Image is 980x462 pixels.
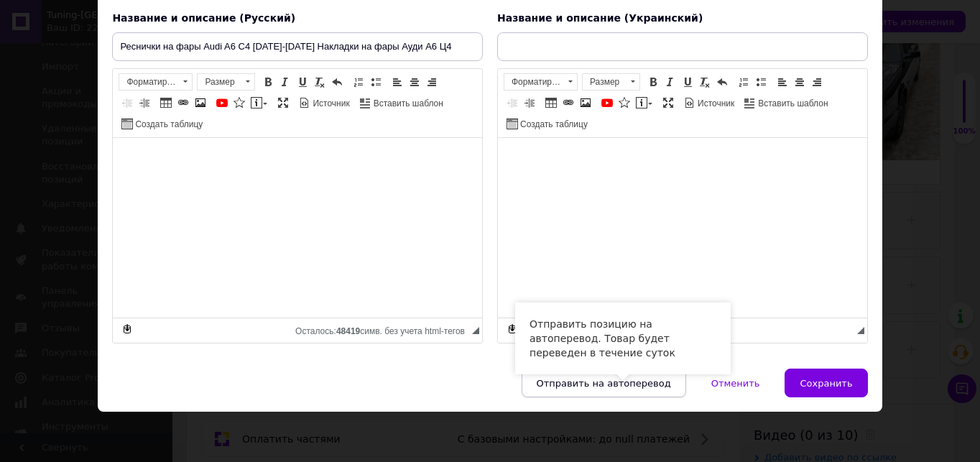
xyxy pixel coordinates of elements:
[680,74,695,90] a: Подчеркнутый (Ctrl+U)
[560,95,576,111] a: Вставить/Редактировать ссылку (Ctrl+L)
[389,74,405,90] a: По левому краю
[714,74,730,90] a: Отменить (Ctrl+Z)
[424,74,440,90] a: По правому краю
[119,74,178,90] span: Форматирование
[193,95,208,111] a: Изображение
[785,369,867,397] button: Сохранить
[498,138,867,318] iframe: Визуальный текстовый редактор, ACA5C840-7BA1-45DC-A3C5-38D44355A20C
[119,321,135,337] a: Сделать резервную копию сейчас
[697,74,713,90] a: Убрать форматирование
[312,74,328,90] a: Убрать форматирование
[537,378,671,389] span: Отправить на автоперевод
[270,57,342,129] img: Связаться с нами в Telegram
[582,73,640,91] a: Размер
[662,74,678,90] a: Курсив (Ctrl+I)
[371,98,443,110] span: Вставить шаблон
[297,95,351,111] a: Источник
[696,369,775,397] button: Отменить
[119,95,135,111] a: Уменьшить отступ
[682,95,736,111] a: Источник
[175,95,191,111] a: Вставить/Редактировать ссылку (Ctrl+L)
[472,327,479,334] span: Перетащите для изменения размера
[260,74,276,90] a: Полужирный (Ctrl+B)
[497,12,703,24] span: Название и описание (Украинский)
[522,369,686,397] button: Отправить на автоперевод
[295,323,472,336] div: Подсчет символов
[407,74,422,90] a: По центру
[809,74,825,90] a: По правому краю
[504,73,578,91] a: Форматирование
[310,98,349,110] span: Источник
[113,138,482,318] iframe: Визуальный текстовый редактор, 5149CFC9-4C91-4CFA-B330-BAD9BA392236
[847,323,856,336] div: Подсчет символов
[616,95,632,111] a: Вставить иконку
[753,74,769,90] a: Вставить / удалить маркированный список
[158,95,174,111] a: Таблица
[515,302,731,374] div: Отправить позицию на автоперевод. Товар будет переведен в течение суток
[857,327,864,334] span: Перетащите для изменения размера
[119,116,205,131] a: Создать таблицу
[197,73,255,91] a: Размер
[578,95,593,111] a: Изображение
[742,95,830,111] a: Вставить шаблон
[277,74,293,90] a: Курсив (Ctrl+I)
[695,98,734,110] span: Источник
[634,95,655,111] a: Вставить сообщение
[368,74,384,90] a: Вставить / удалить маркированный список
[295,74,310,90] a: Подчеркнутый (Ctrl+U)
[180,57,252,129] img: Связаться с нами в Viber
[119,73,193,91] a: Форматирование
[133,119,203,131] span: Создать таблицу
[660,95,676,111] a: Развернуть
[329,74,345,90] a: Отменить (Ctrl+Z)
[518,119,588,131] span: Создать таблицу
[249,95,269,111] a: Вставить сообщение
[792,74,808,90] a: По центру
[109,27,413,40] strong: ⬇⬇⬇ С нами можно связаться в мессенджерах: ⬇⬇⬇
[351,74,366,90] a: Вставить / удалить нумерованный список
[800,378,852,389] span: Сохранить
[231,95,247,111] a: Вставить иконку
[756,98,828,110] span: Вставить шаблон
[645,74,661,90] a: Полужирный (Ctrl+B)
[137,95,152,111] a: Увеличить отступ
[504,116,590,131] a: Создать таблицу
[543,95,559,111] a: Таблица
[504,321,520,337] a: Сделать резервную копию сейчас
[198,74,241,90] span: Размер
[736,74,752,90] a: Вставить / удалить нумерованный список
[583,74,626,90] span: Размер
[358,95,445,111] a: Вставить шаблон
[112,12,295,24] span: Название и описание (Русский)
[336,326,360,336] span: 48419
[275,95,291,111] a: Развернуть
[522,95,537,111] a: Увеличить отступ
[775,74,790,90] a: По левому краю
[504,95,520,111] a: Уменьшить отступ
[214,95,230,111] a: Добавить видео с YouTube
[599,95,615,111] a: Добавить видео с YouTube
[711,378,760,389] span: Отменить
[504,74,563,90] span: Форматирование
